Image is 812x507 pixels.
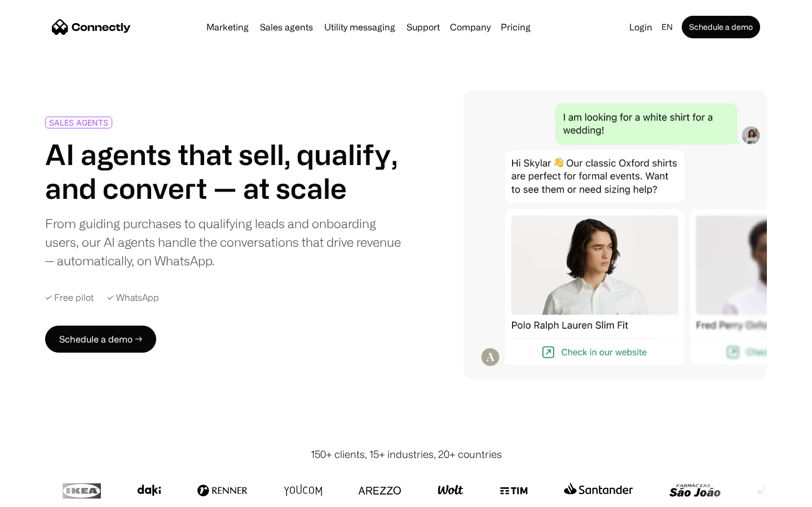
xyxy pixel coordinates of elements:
[45,214,401,270] div: From guiding purchases to qualifying leads and onboarding users, our AI agents handle the convers...
[402,23,444,32] a: Support
[625,19,657,35] a: Login
[657,19,679,35] div: en
[52,19,131,35] a: home
[682,16,760,38] a: Schedule a demo
[107,292,159,303] div: ✓ WhatsApp
[320,23,400,32] a: Utility messaging
[450,19,491,35] div: Company
[45,137,401,205] h1: AI agents that sell, qualify, and convert — at scale
[447,19,494,35] div: Company
[11,486,68,503] aside: Language selected: English
[661,19,673,35] div: en
[45,326,156,353] a: Schedule a demo →
[45,292,94,303] div: ✓ Free pilot
[255,23,317,32] a: Sales agents
[311,447,502,462] div: 150+ clients, 15+ industries, 20+ countries
[49,118,108,127] div: SALES AGENTS
[23,487,68,503] ul: Language list
[202,23,253,32] a: Marketing
[496,23,535,32] a: Pricing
